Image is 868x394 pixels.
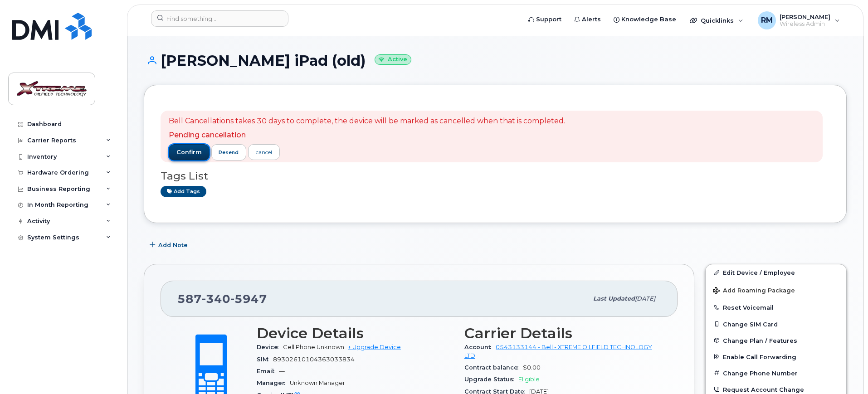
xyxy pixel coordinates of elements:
span: resend [219,149,239,156]
span: — [279,368,285,375]
span: Manager [257,379,290,386]
span: Unknown Manager [290,379,345,386]
p: Bell Cancellations takes 30 days to complete, the device will be marked as cancelled when that is... [169,116,565,126]
a: + Upgrade Device [348,344,401,350]
button: resend [211,144,247,161]
button: confirm [169,144,210,161]
span: Eligible [518,376,540,383]
a: Add tags [161,186,206,197]
p: Pending cancellation [169,130,565,141]
button: Add Roaming Package [706,281,846,299]
a: 0543133144 - Bell - XTREME OILFIELD TECHNOLOGY LTD [464,344,652,359]
button: Reset Voicemail [706,299,846,316]
h3: Carrier Details [464,325,661,341]
span: Contract balance [464,364,523,371]
h1: [PERSON_NAME] iPad (old) [144,53,847,68]
span: [DATE] [635,295,655,302]
span: Cell Phone Unknown [283,344,344,350]
span: Add Roaming Package [713,287,795,296]
small: Active [375,54,411,65]
span: SIM [257,356,273,363]
span: Device [257,344,283,350]
span: 587 [177,292,267,306]
div: cancel [256,148,272,156]
span: Email [257,368,279,375]
span: $0.00 [523,364,541,371]
h3: Device Details [257,325,454,341]
span: Last updated [593,295,635,302]
a: cancel [248,144,280,160]
span: 89302610104363033834 [273,356,355,363]
h3: Tags List [161,170,830,182]
span: 5947 [230,292,267,306]
button: Add Note [144,237,195,253]
a: Edit Device / Employee [706,264,846,281]
span: Upgrade Status [464,376,518,383]
span: Change Plan / Features [723,337,797,344]
span: Enable Call Forwarding [723,353,796,360]
button: Enable Call Forwarding [706,349,846,365]
button: Change Plan / Features [706,332,846,349]
span: 340 [202,292,230,306]
span: confirm [176,148,202,156]
button: Change Phone Number [706,365,846,381]
span: Add Note [158,241,188,249]
span: Account [464,344,496,350]
button: Change SIM Card [706,316,846,332]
